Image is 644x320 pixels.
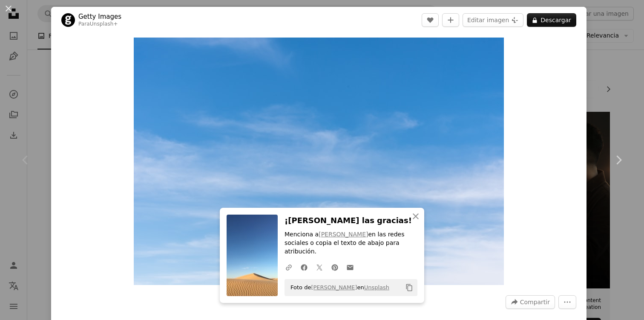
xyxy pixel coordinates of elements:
[364,284,389,291] a: Unsplash
[61,13,75,27] img: Ve al perfil de Getty Images
[319,231,368,238] a: [PERSON_NAME]
[296,259,312,276] a: Comparte en Facebook
[134,38,504,285] button: Ampliar en esta imagen
[520,296,550,308] span: Compartir
[285,215,417,227] h3: ¡[PERSON_NAME] las gracias!
[78,12,121,21] a: Getty Images
[285,230,417,256] p: Menciona a en las redes sociales o copia el texto de abajo para atribución.
[134,38,504,285] img: Las nubes cirros aparecen en un cielo azul sobre el lago Rogers cerca de Flagstaff, Arizona, EE. UU.
[312,259,327,276] a: Comparte en Twitter
[527,13,576,27] button: Descargar
[78,21,121,28] div: Para
[463,13,523,27] button: Editar imagen
[402,280,417,295] button: Copiar al portapapeles
[442,13,459,27] button: Añade a la colección
[342,259,358,276] a: Comparte por correo electrónico
[558,295,576,309] button: Más acciones
[311,284,357,291] a: [PERSON_NAME]
[593,119,644,201] a: Siguiente
[422,13,439,27] button: Me gusta
[90,21,118,27] a: Unsplash+
[506,295,555,309] button: Compartir esta imagen
[286,281,389,294] span: Foto de en
[327,259,342,276] a: Comparte en Pinterest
